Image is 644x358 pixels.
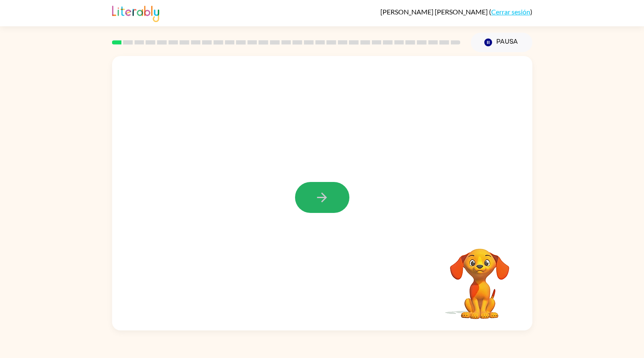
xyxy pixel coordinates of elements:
div: ( ) [380,8,532,16]
button: Pausa [471,33,532,52]
video: Tu navegador debe admitir la reproducción de archivos .mp4 para usar Literably. Intenta usar otro... [437,235,522,320]
span: [PERSON_NAME] [PERSON_NAME] [380,8,489,16]
a: Cerrar sesión [491,8,530,16]
img: Literably [112,3,159,22]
